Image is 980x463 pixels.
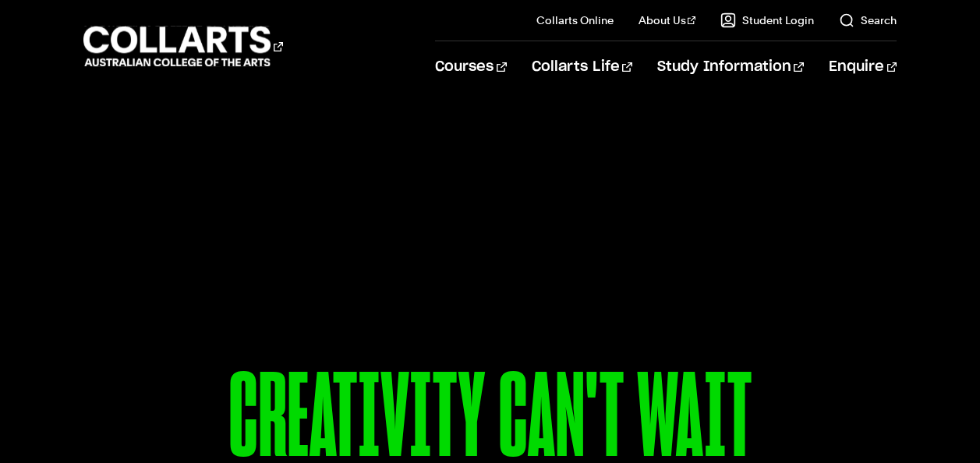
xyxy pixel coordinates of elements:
a: Collarts Life [532,41,632,93]
div: Go to homepage [83,24,283,69]
a: Student Login [720,12,814,28]
a: Collarts Online [536,12,614,28]
a: Study Information [657,41,804,93]
a: Enquire [829,41,897,93]
a: About Us [639,12,696,28]
a: Courses [435,41,506,93]
a: Search [839,12,897,28]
